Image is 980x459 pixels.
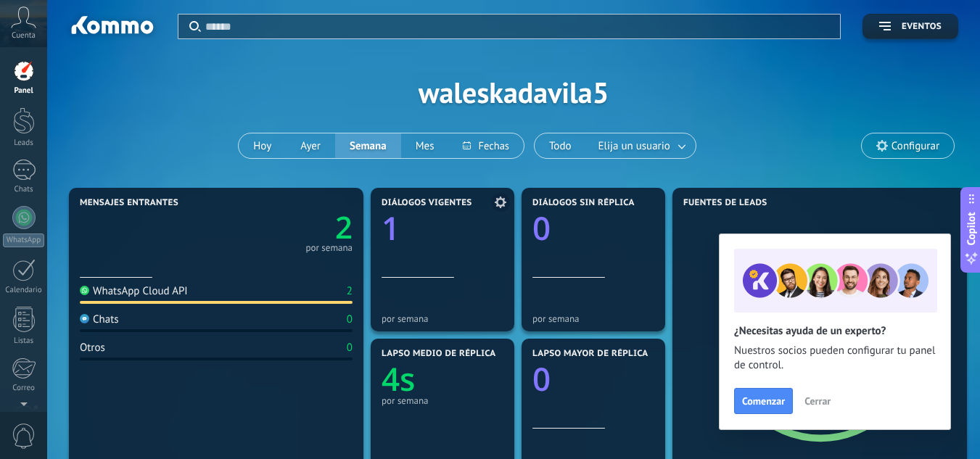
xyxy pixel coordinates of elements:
button: Fechas [448,133,523,158]
div: WhatsApp Cloud API [80,284,188,298]
span: Fuentes de leads [683,198,767,208]
h2: ¿Necesitas ayuda de un experto? [734,324,936,338]
button: Mes [401,133,449,158]
div: 0 [347,313,353,326]
span: Nuestros socios pueden configurar tu panel de control. [734,344,936,373]
button: Todo [535,133,586,158]
div: WhatsApp [3,233,44,247]
button: Hoy [239,133,286,158]
text: 2 [335,207,353,248]
text: 0 [532,357,551,400]
div: 0 [347,341,353,355]
text: 0 [532,206,551,249]
span: Cerrar [804,396,831,406]
div: por semana [382,395,503,406]
div: por semana [532,313,654,324]
span: Comenzar [742,396,785,406]
button: Elija un usuario [586,133,696,158]
div: Otros [80,341,105,355]
button: Ayer [286,133,335,158]
div: Leads [3,138,45,148]
text: 4s [382,357,416,400]
span: Mensajes entrantes [80,198,178,208]
span: Lapso medio de réplica [382,349,496,359]
span: Copilot [964,212,979,245]
span: Elija un usuario [596,136,673,156]
div: Calendario [3,286,45,295]
div: Correo [3,384,45,393]
button: Eventos [862,14,958,39]
img: WhatsApp Cloud API [80,286,89,295]
img: Chats [80,314,89,323]
span: Lapso mayor de réplica [532,349,648,359]
div: por semana [305,244,353,252]
text: 1 [382,206,400,249]
div: por semana [382,313,503,324]
button: Cerrar [798,390,837,412]
span: Diálogos sin réplica [532,198,635,208]
span: Diálogos vigentes [382,198,472,208]
div: Panel [3,86,45,96]
div: Listas [3,336,45,346]
span: Configurar [892,140,939,152]
div: Chats [80,313,119,326]
span: Cuenta [12,31,36,41]
button: Semana [335,133,401,158]
div: 2 [347,284,353,298]
a: 2 [216,207,353,248]
div: Chats [3,185,45,194]
button: Comenzar [734,388,793,414]
span: Eventos [902,22,942,32]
